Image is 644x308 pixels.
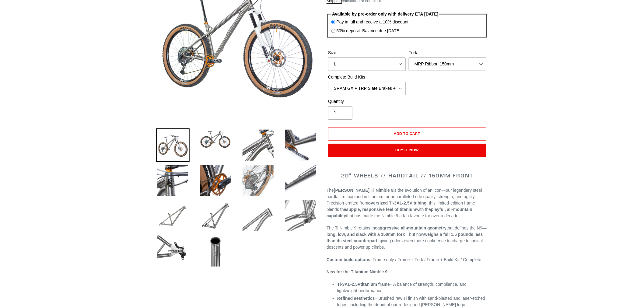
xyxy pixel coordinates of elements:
[377,226,446,230] strong: aggressive all-mountain geometry
[328,98,406,105] label: Quantity
[156,199,190,233] img: Load image into Gallery viewer, TI NIMBLE 9
[199,234,232,268] img: Load image into Gallery viewer, TI NIMBLE 9
[328,144,486,157] button: Buy it now
[327,257,370,262] strong: Custom build options
[327,187,488,219] p: The is the evolution of an icon—our legendary steel hardtail reimagined in titanium for unparalle...
[156,128,190,162] img: Load image into Gallery viewer, TI NIMBLE 9
[337,28,402,34] label: 50% deposit. Balance due [DATE].
[337,295,488,308] li: – Brushed raw Ti finish with sand-blasted and laser-etched logos, including the debut of our rede...
[199,128,232,150] img: Load image into Gallery viewer, TI NIMBLE 9
[284,199,317,233] img: Load image into Gallery viewer, TI NIMBLE 9
[327,225,488,250] p: The Ti Nimble 9 retains the that defines the N9— —but now , giving riders even more confidence to...
[368,201,427,205] strong: oversized Ti-3AL-2.5V tubing
[334,188,394,193] strong: [PERSON_NAME] Ti Nimble 9
[341,172,473,179] span: 29" WHEELS // HARDTAIL // 150MM FRONT
[337,19,410,25] label: Pay in full and receive a 10% discount.
[328,74,406,80] label: Complete Build Kits
[156,164,190,197] img: Load image into Gallery viewer, TI NIMBLE 9
[409,50,486,56] label: Fork
[337,296,375,301] strong: Refined aesthetics
[241,164,275,197] img: Load image into Gallery viewer, TI NIMBLE 9
[199,199,232,233] img: Load image into Gallery viewer, TI NIMBLE 9
[328,127,486,141] button: Add to cart
[241,128,275,162] img: Load image into Gallery viewer, TI NIMBLE 9
[337,281,488,294] li: – A balance of strength, compliance, and lightweight performance
[156,234,190,268] img: Load image into Gallery viewer, TI NIMBLE 9
[327,232,405,237] strong: long, low, and slack with a 150mm fork
[199,164,232,197] img: Load image into Gallery viewer, TI NIMBLE 9
[337,282,361,287] span: Ti-3AL-2.5V
[337,282,390,287] strong: titanium frame
[394,131,421,136] span: Add to cart
[327,269,389,274] strong: New for the Titanium Nimble 9:
[327,257,488,263] p: . Frame only / Frame + Fork / Frame + Build Kit / Complete
[284,164,317,197] img: Load image into Gallery viewer, TI NIMBLE 9
[327,232,483,243] strong: weighs a full 1.5 pounds less than its steel counterpart
[241,199,275,233] img: Load image into Gallery viewer, TI NIMBLE 9
[346,207,416,212] strong: supple, responsive feel of titanium
[284,128,317,162] img: Load image into Gallery viewer, TI NIMBLE 9
[331,11,439,17] legend: Available by pre-order only with delivery ETA [DATE]
[328,50,406,56] label: Size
